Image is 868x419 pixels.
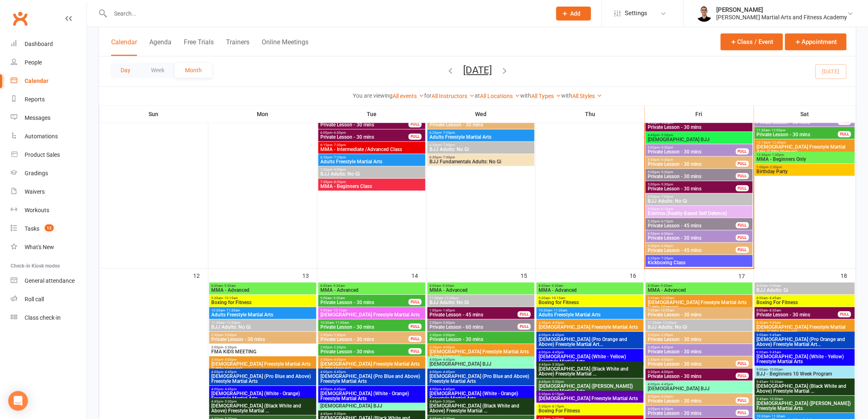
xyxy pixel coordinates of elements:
span: Add [571,10,581,17]
th: Tue [318,106,427,123]
span: - 9:30am [332,284,345,288]
button: Add [556,7,591,21]
span: 6:15pm [320,144,424,147]
span: 4:00pm [211,371,315,374]
span: 9:00am [756,368,853,372]
div: FULL [409,324,422,330]
span: Adults Freestyle Martial Arts [211,313,315,318]
div: [PERSON_NAME] Martial Arts and Fitness Academy [717,14,847,21]
span: - 10:00am [768,368,783,372]
div: FULL [736,361,749,367]
span: Private Lesson - 60 mins [429,325,518,330]
span: - 9:30am [223,284,236,288]
span: - 3:30pm [223,346,237,350]
span: - 12:30pm [661,321,677,325]
span: - 4:00pm [660,358,673,362]
span: 6:00pm [320,131,409,135]
span: - 8:30am [768,309,781,313]
span: Private Lesson - 30 mins [211,337,315,342]
div: FULL [736,247,749,253]
span: - 9:00am [768,321,781,325]
span: - 7:30pm [441,156,455,160]
span: - 11:30am [225,309,240,313]
div: 12 [193,269,208,282]
span: - 4:45pm [441,358,455,362]
span: 9:00am [756,351,853,355]
button: Free Trials [184,39,214,56]
div: What's New [25,244,54,250]
span: - 12:30pm [443,297,459,300]
img: thumb_image1729140307.png [696,5,713,22]
span: 5:30pm [647,220,736,224]
span: - 7:20pm [332,156,346,160]
button: Calendar [111,39,137,56]
span: - 2:30pm [332,346,346,350]
button: [DATE] [463,64,492,76]
th: Mon [208,106,318,123]
span: 3:00pm [211,346,315,350]
span: [DEMOGRAPHIC_DATA] Freestyle Martial Arts (Little Heroes) [429,350,533,359]
span: 10:30am [211,309,315,313]
span: - 5:30pm [660,146,673,150]
span: - 5:30pm [660,171,673,174]
span: 4:00pm [538,351,642,355]
div: Calendar [25,78,48,84]
div: Messages [25,114,50,121]
a: General attendance kiosk mode [11,272,87,290]
div: Reports [25,96,45,103]
input: Search... [108,8,546,19]
span: 9:30am [320,309,424,313]
div: 14 [411,269,426,282]
div: FULL [736,161,749,167]
div: Workouts [25,207,49,213]
a: Workouts [11,201,87,220]
span: MMA - Advanced [429,288,533,293]
span: Adults Freestyle Martial Arts [538,313,642,318]
strong: for [424,93,432,99]
span: [DEMOGRAPHIC_DATA] (White - Yellow) Freestyle Martial Arts [538,355,642,364]
span: 3:30pm [647,346,751,350]
span: 4:45pm [538,363,642,367]
a: Dashboard [11,35,87,53]
div: 13 [302,269,317,282]
span: - 2:30pm [332,334,346,337]
span: MMA - Beginners Class [320,184,424,189]
span: Private Lesson - 30 mins [320,123,409,128]
span: - 3:00pm [223,334,237,337]
th: Sat [754,106,856,123]
span: 5:00pm [647,171,736,174]
span: BJJ Adults: Gi [756,288,853,293]
span: [DEMOGRAPHIC_DATA] Freestyle Martial Arts (Little Heroes) [756,145,853,155]
div: 17 [739,269,754,283]
span: Private Lesson - 45 mins [647,224,736,229]
span: BJJ Adults: No Gi [647,199,751,204]
span: BJJ Adults: No Gi [211,325,315,330]
button: Day [110,63,141,78]
a: All Styles [572,93,602,100]
span: 9:30am [647,297,751,300]
span: - 9:30am [332,297,345,300]
a: Class kiosk mode [11,309,87,327]
span: MMA - Advanced [320,288,424,293]
a: Clubworx [10,8,30,29]
span: - 5:30pm [660,134,673,137]
span: Private Lesson - 30 mins [647,236,736,241]
span: - 12:45pm [771,141,786,145]
span: - 4:00pm [223,358,237,362]
span: MMA - Advanced [211,288,315,293]
span: - 4:45pm [550,334,564,337]
div: FULL [409,134,422,140]
span: 2:30pm [211,334,315,337]
span: 12:15pm [756,141,853,145]
div: FULL [518,324,531,330]
span: 3:30pm [429,346,533,350]
span: - 4:45pm [441,371,455,374]
span: Private Lesson - 30 mins [756,133,838,137]
span: 10:30am [538,309,642,313]
strong: at [475,93,480,99]
span: - 5:30pm [550,363,564,367]
span: MMA - Beginners Only [756,157,853,162]
span: 8:00am [211,284,315,288]
span: - 9:45am [768,351,781,355]
a: Waivers [11,183,87,201]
